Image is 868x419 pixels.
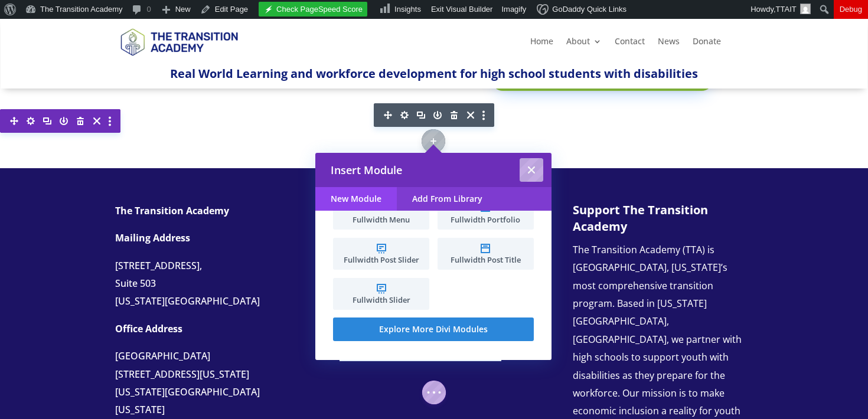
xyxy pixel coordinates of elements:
a: Explore More Divi Modules [333,317,534,341]
span: Fullwidth Slider [339,296,423,304]
a: Add From Library [397,187,498,211]
span: Fullwidth Post Title [443,256,528,264]
h3: Insert Module [315,153,552,187]
a: New Module [315,187,397,211]
span: Fullwidth Portfolio [443,216,528,224]
span: TTAIT [776,5,797,14]
span: Fullwidth Post Slider [339,256,423,264]
span: Insights [394,5,421,14]
img: logo_white.svg [263,4,274,15]
span: Fullwidth Menu [339,216,423,224]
